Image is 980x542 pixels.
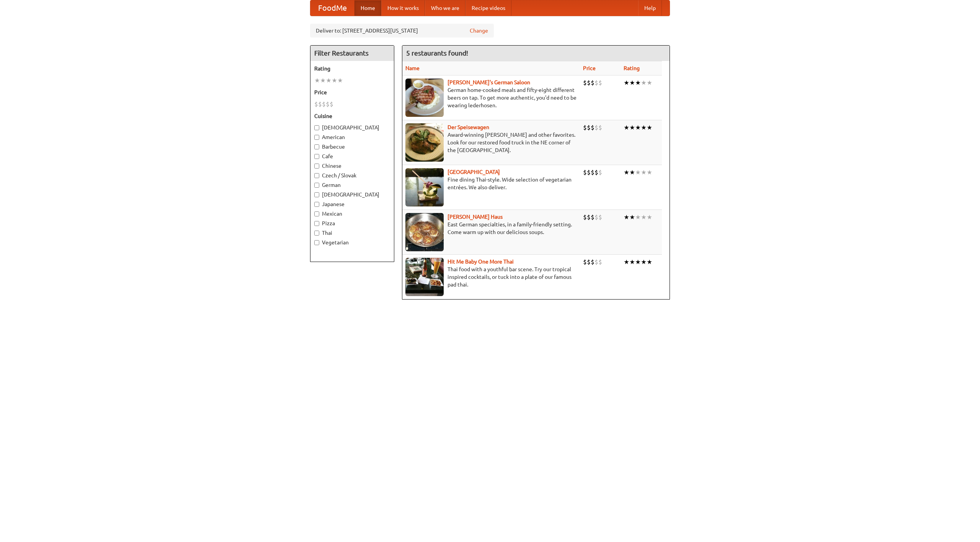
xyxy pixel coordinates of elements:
a: Who we are [425,0,465,16]
a: Change [470,27,488,34]
li: $ [591,213,595,221]
p: Fine dining Thai-style. Wide selection of vegetarian entrées. We also deliver. [405,176,577,191]
li: $ [591,258,595,266]
li: ★ [629,168,635,177]
li: $ [587,258,591,266]
h5: Rating [314,65,390,72]
input: [DEMOGRAPHIC_DATA] [314,192,319,197]
label: Japanese [314,200,390,208]
li: $ [587,79,591,87]
input: Cafe [314,154,319,159]
li: ★ [647,213,652,221]
a: Help [638,0,662,16]
li: ★ [635,123,641,132]
li: $ [591,123,595,132]
label: Czech / Slovak [314,172,390,179]
li: $ [595,168,598,177]
label: German [314,181,390,189]
input: Barbecue [314,144,319,149]
li: ★ [337,76,343,85]
li: ★ [314,76,320,85]
li: $ [326,100,330,108]
label: Thai [314,229,390,237]
li: ★ [624,213,629,221]
a: Rating [624,65,640,71]
li: ★ [629,258,635,266]
li: $ [314,100,318,108]
li: ★ [629,79,635,87]
input: Thai [314,231,319,236]
li: ★ [635,168,641,177]
a: Name [405,65,420,71]
li: $ [591,79,595,87]
li: $ [587,213,591,221]
li: $ [587,168,591,177]
input: Pizza [314,221,319,226]
li: ★ [641,79,647,87]
li: $ [598,79,602,87]
img: speisewagen.jpg [405,123,444,162]
li: $ [318,100,322,108]
div: Deliver to: [STREET_ADDRESS][US_STATE] [310,24,494,38]
img: babythai.jpg [405,258,444,296]
a: Der Speisewagen [448,124,489,130]
li: $ [587,123,591,132]
li: ★ [647,123,652,132]
a: Recipe videos [465,0,511,16]
li: $ [598,168,602,177]
li: ★ [641,123,647,132]
input: Mexican [314,211,319,216]
label: Vegetarian [314,239,390,246]
label: [DEMOGRAPHIC_DATA] [314,124,390,131]
a: Home [354,0,381,16]
li: $ [583,168,587,177]
li: ★ [647,168,652,177]
li: ★ [332,76,337,85]
a: [GEOGRAPHIC_DATA] [448,169,500,175]
p: Thai food with a youthful bar scene. Try our tropical inspired cocktails, or tuck into a plate of... [405,265,577,288]
input: Chinese [314,164,319,169]
a: How it works [381,0,425,16]
li: $ [598,213,602,221]
a: [PERSON_NAME] Haus [448,214,503,220]
label: Mexican [314,210,390,218]
li: $ [595,258,598,266]
input: [DEMOGRAPHIC_DATA] [314,125,319,130]
a: Price [583,65,596,71]
li: ★ [624,79,629,87]
li: ★ [635,258,641,266]
p: East German specialties, in a family-friendly setting. Come warm up with our delicious soups. [405,221,577,236]
img: esthers.jpg [405,79,444,117]
h5: Price [314,88,390,96]
li: ★ [635,79,641,87]
li: ★ [635,213,641,221]
li: ★ [624,258,629,266]
li: $ [330,100,333,108]
label: Chinese [314,162,390,170]
a: Hit Me Baby One More Thai [448,259,514,265]
li: ★ [624,123,629,132]
li: ★ [647,79,652,87]
ng-pluralize: 5 restaurants found! [406,49,468,57]
li: $ [583,213,587,221]
li: $ [583,79,587,87]
b: [PERSON_NAME]'s German Saloon [448,79,530,85]
input: Japanese [314,202,319,207]
li: ★ [624,168,629,177]
a: FoodMe [310,0,354,16]
li: $ [583,123,587,132]
h5: Cuisine [314,112,390,120]
li: $ [598,123,602,132]
li: ★ [641,258,647,266]
li: ★ [629,213,635,221]
li: $ [595,213,598,221]
li: $ [595,79,598,87]
li: ★ [326,76,332,85]
input: Czech / Slovak [314,173,319,178]
li: $ [591,168,595,177]
li: $ [595,123,598,132]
